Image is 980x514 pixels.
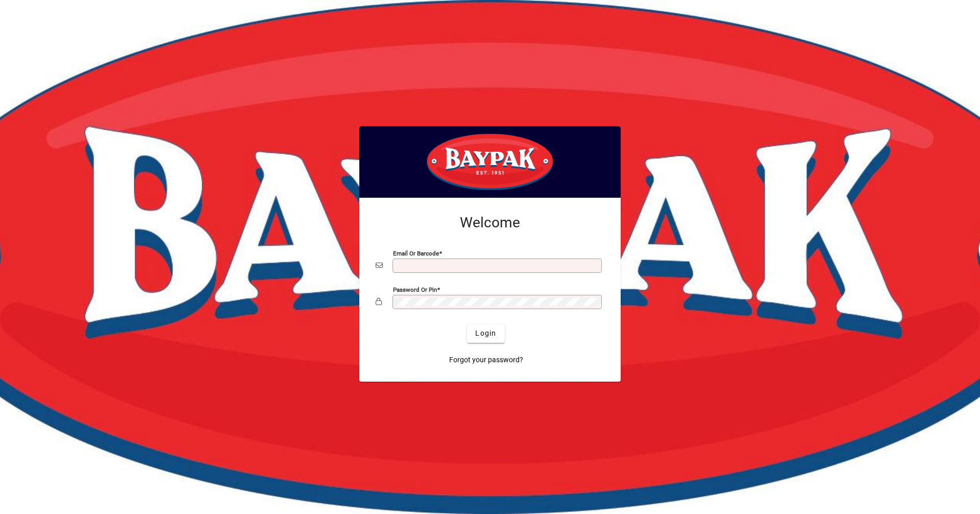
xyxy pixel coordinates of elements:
[393,249,439,256] mat-label: Email or Barcode
[393,286,437,293] mat-label: Password or Pin
[475,328,496,339] span: Login
[467,324,504,343] button: Login
[449,355,523,365] span: Forgot your password?
[376,214,604,231] h2: Welcome
[445,351,527,369] a: Forgot your password?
